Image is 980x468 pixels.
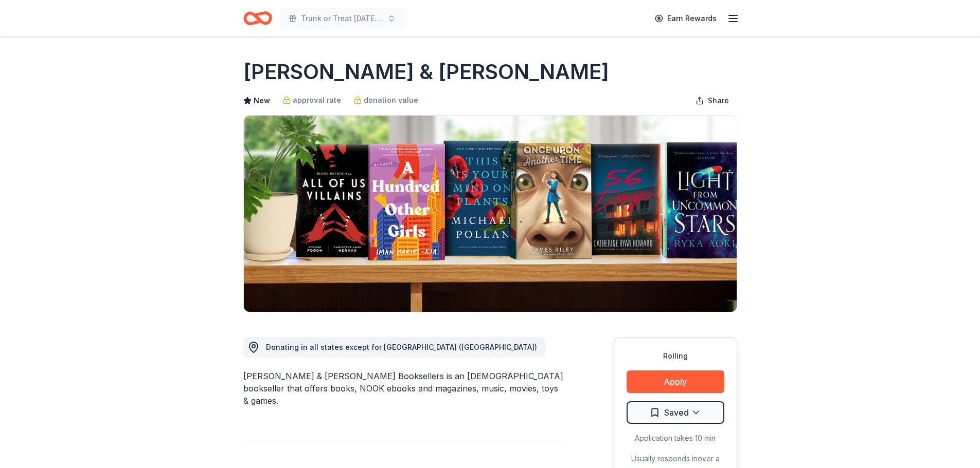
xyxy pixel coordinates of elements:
div: [PERSON_NAME] & [PERSON_NAME] Booksellers is an [DEMOGRAPHIC_DATA] bookseller that offers books, ... [243,370,564,407]
span: approval rate [293,94,341,106]
button: Trunk or Treat [DATE] [DATE] [280,8,404,29]
button: Share [687,90,737,111]
div: Application takes 10 min [627,432,724,444]
span: Saved [664,406,689,419]
button: Apply [627,370,724,393]
span: Donating in all states except for [GEOGRAPHIC_DATA] ([GEOGRAPHIC_DATA]) [266,343,537,351]
span: donation value [364,94,418,106]
img: Image for Barnes & Noble [244,116,737,312]
span: Share [708,95,729,107]
h1: [PERSON_NAME] & [PERSON_NAME] [243,58,609,86]
span: Trunk or Treat [DATE] [DATE] [301,12,383,25]
a: approval rate [282,94,341,106]
a: Home [243,6,272,30]
a: Earn Rewards [649,9,723,28]
a: donation value [353,94,418,106]
div: Rolling [627,350,724,362]
button: Saved [627,401,724,424]
span: New [254,95,270,107]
